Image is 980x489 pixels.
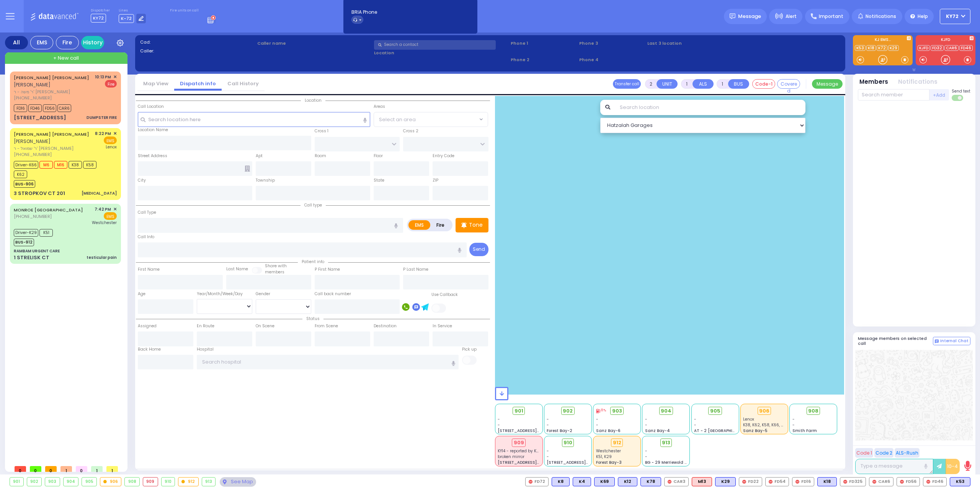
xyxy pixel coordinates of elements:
[119,8,146,13] label: Lines
[256,177,275,184] label: Township
[54,161,67,169] span: M16
[27,478,42,486] div: 902
[403,266,428,273] label: P Last Name
[895,448,920,458] button: ALS-Rush
[710,407,720,415] span: 905
[645,422,647,428] span: -
[100,478,121,486] div: 906
[596,422,598,428] span: -
[579,57,645,63] span: Phone 4
[226,266,248,272] label: Last Name
[547,460,619,465] span: [STREET_ADDRESS][PERSON_NAME]
[379,116,416,123] span: Select an area
[14,190,65,197] div: 3 STROPKOV CT 201
[374,40,496,50] input: Search a contact
[792,416,795,422] span: -
[693,79,714,89] button: ALS
[60,466,72,472] span: 1
[926,480,930,484] img: red-radio-icon.svg
[10,478,23,486] div: 901
[877,45,887,51] a: K72
[498,422,500,428] span: -
[174,80,222,87] a: Dispatch info
[645,460,688,465] span: BG - 29 Merriewold S.
[138,291,145,297] label: Age
[618,477,637,486] div: K12
[76,466,87,472] span: 0
[819,13,843,20] span: Important
[946,13,959,20] span: KY72
[918,45,930,51] a: KJFD
[547,448,549,454] span: -
[104,212,117,220] span: EMS
[923,477,947,486] div: FD46
[315,323,338,329] label: From Scene
[812,79,843,89] button: Message
[5,36,28,49] div: All
[944,45,959,51] a: CAR6
[82,190,117,196] div: [MEDICAL_DATA]
[197,323,214,329] label: En Route
[105,80,117,88] span: Fire
[657,79,678,89] button: UNIT
[739,477,762,486] div: FD22
[138,127,168,133] label: Location Name
[769,480,773,484] img: red-radio-icon.svg
[14,114,66,122] div: [STREET_ADDRESS]
[645,454,647,460] span: -
[374,153,383,159] label: Floor
[256,291,270,297] label: Gender
[143,478,158,486] div: 909
[462,346,477,353] label: Pick up
[514,407,523,415] span: 901
[374,177,384,184] label: State
[95,131,111,136] span: 8:22 PM
[579,40,645,47] span: Phone 3
[866,45,876,51] a: K18
[14,254,49,262] div: 1 STRELISK CT
[83,161,96,169] span: K58
[138,153,167,159] label: Street Address
[14,239,34,246] span: BUS-912
[138,266,160,273] label: First Name
[53,54,79,62] span: + New call
[668,480,671,484] img: red-radio-icon.svg
[853,38,913,43] label: KJ EMS...
[138,177,146,184] label: City
[257,40,372,47] label: Caller name
[858,336,933,346] h5: Message members on selected call
[256,153,263,159] label: Apt
[645,428,670,434] span: Sanz Bay-4
[933,337,970,345] button: Internal Chat
[730,13,735,19] img: message.svg
[92,220,117,226] span: Westchester
[106,144,117,150] span: Lenox
[855,448,873,458] button: Code 1
[113,74,117,80] span: ✕
[113,130,117,137] span: ✕
[662,439,670,447] span: 913
[138,104,164,110] label: Call Location
[202,478,216,486] div: 913
[91,466,103,472] span: 1
[14,131,89,137] a: [PERSON_NAME] [PERSON_NAME]
[959,45,973,51] a: FD46
[469,221,483,229] p: Tone
[552,477,570,486] div: K8
[640,477,661,486] div: BLS
[817,477,837,486] div: K18
[792,477,814,486] div: FD16
[869,477,893,486] div: CAR6
[694,416,696,422] span: -
[498,448,542,454] span: KY14 - reported by K90
[222,80,265,87] a: Call History
[940,9,970,24] button: KY72
[743,422,796,428] span: K38, K62, K58, K66, M16, M6
[752,79,775,89] button: Code-1
[14,104,27,112] span: FD16
[692,477,712,486] div: ALS
[950,477,970,486] div: BLS
[138,234,154,240] label: Call Info
[265,269,284,275] span: members
[106,466,118,472] span: 1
